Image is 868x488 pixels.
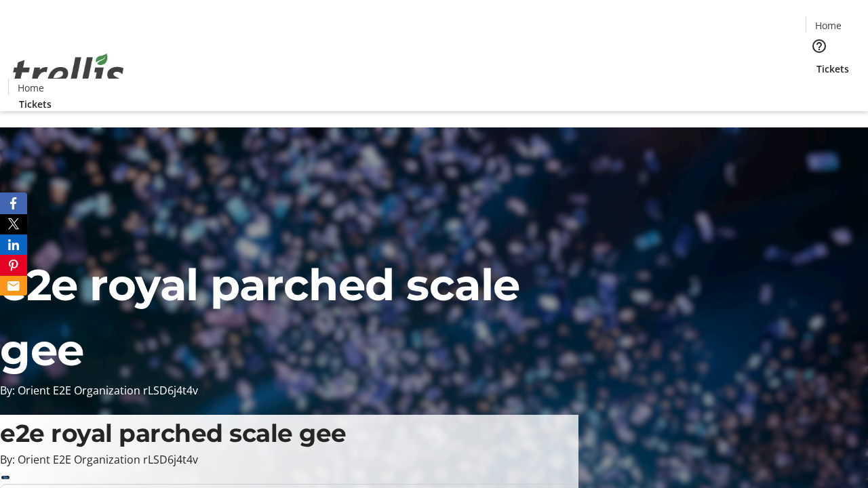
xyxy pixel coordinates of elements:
span: Tickets [816,62,849,76]
span: Home [815,18,842,33]
img: Orient E2E Organization rLSD6j4t4v's Logo [8,39,129,106]
span: Home [18,81,44,95]
a: Home [9,81,52,95]
button: Help [806,33,833,60]
button: Cart [806,76,833,103]
a: Home [806,18,850,33]
span: Tickets [19,97,52,111]
a: Tickets [806,62,860,76]
a: Tickets [8,97,62,111]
